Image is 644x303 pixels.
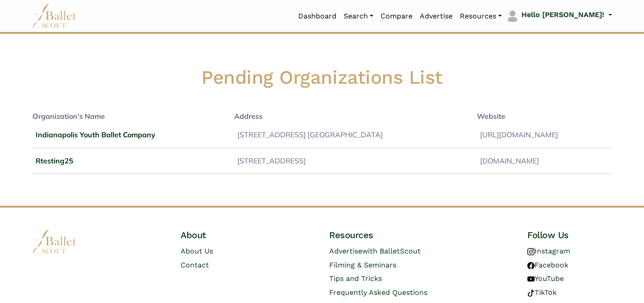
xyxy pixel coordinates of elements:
[32,229,77,254] img: logo
[181,229,265,241] h4: About
[362,247,421,255] span: with BalletScout
[329,229,463,241] h4: Resources
[32,110,234,123] th: Organization's Name
[329,261,396,269] a: Filming & Seminars
[527,289,535,297] img: tiktok logo
[329,288,427,297] a: Frequently Asked Questions
[36,156,73,165] a: Rtesting25
[476,122,612,148] td: [URL][DOMAIN_NAME]
[295,7,340,26] a: Dashboard
[527,261,568,269] a: Facebook
[527,262,535,269] img: facebook logo
[476,148,612,174] td: [DOMAIN_NAME]
[527,276,535,283] img: youtube logo
[329,247,421,255] a: Advertisewith BalletScout
[456,7,505,26] a: Resources
[522,9,604,21] p: Hello [PERSON_NAME]!
[527,274,564,283] a: YouTube
[505,9,612,23] a: profile picture Hello [PERSON_NAME]!
[377,7,416,26] a: Compare
[416,7,456,26] a: Advertise
[527,229,612,241] h4: Follow Us
[340,7,377,26] a: Search
[36,130,155,139] a: Indianapolis Youth Ballet Company
[527,247,570,255] a: Instagram
[329,274,382,283] a: Tips and Tricks
[181,247,213,255] a: About Us
[234,110,476,123] th: Address
[506,10,519,23] img: profile picture
[234,148,476,174] td: [STREET_ADDRESS]
[476,110,612,123] th: Website
[527,288,557,297] a: TikTok
[527,248,535,255] img: instagram logo
[234,122,476,148] td: [STREET_ADDRESS] [GEOGRAPHIC_DATA]
[32,34,612,95] h1: Pending Organizations List
[181,261,209,269] a: Contact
